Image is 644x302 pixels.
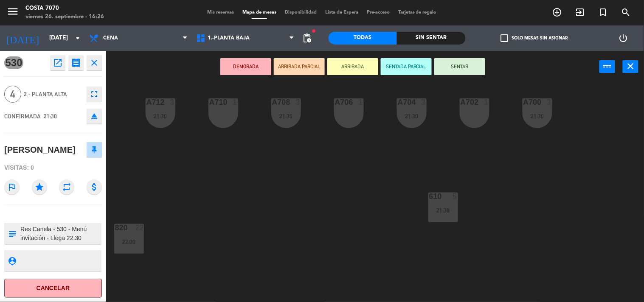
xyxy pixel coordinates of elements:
button: eject [87,109,102,124]
div: 3 [295,98,301,106]
div: 1 [484,98,489,106]
span: Tarjetas de regalo [394,10,441,15]
span: CONFIRMADA [4,113,41,120]
div: Todas [329,32,397,45]
i: open_in_new [53,58,63,68]
div: 21:30 [271,113,301,119]
span: Disponibilidad [281,10,321,15]
i: eject [89,111,99,121]
span: fiber_manual_record [312,28,317,34]
span: 1.-PLANTA BAJA [208,35,250,41]
div: 21:30 [523,113,552,119]
div: 21:30 [146,113,175,119]
div: A704 [398,98,398,106]
div: A702 [461,98,461,106]
i: menu [6,5,19,18]
button: power_input [599,60,615,73]
i: star [32,179,47,195]
i: turned_in_not [598,7,608,17]
div: 610 [429,193,430,200]
div: 5 [453,193,458,200]
div: A710 [209,98,210,106]
button: fullscreen [87,87,102,102]
i: subject [7,229,17,238]
button: menu [6,5,19,21]
i: arrow_drop_down [73,33,83,43]
span: 4 [4,86,21,103]
div: Visitas: 0 [4,160,102,175]
span: pending_actions [302,33,312,43]
div: 1 [233,98,238,106]
div: 21:30 [428,207,458,213]
div: Costa 7070 [25,4,104,13]
span: 530 [4,56,23,69]
i: attach_money [87,179,102,195]
button: SENTAR [434,58,485,75]
button: close [623,60,638,73]
i: add_circle_outline [552,7,562,17]
button: receipt [68,55,84,70]
div: viernes 26. septiembre - 16:26 [25,13,104,21]
span: Cena [103,35,118,41]
div: 3 [421,98,426,106]
button: ARRIBADA PARCIAL [274,58,325,75]
div: A706 [335,98,335,106]
div: A700 [523,98,524,106]
button: ARRIBADA [327,58,378,75]
div: 21:30 [397,113,427,119]
div: 3 [547,98,552,106]
span: 21:30 [44,113,57,120]
div: 22 [135,224,143,232]
span: Pre-acceso [363,10,394,15]
button: DEMORADA [220,58,271,75]
i: close [626,61,636,71]
i: fullscreen [89,89,99,99]
span: Lista de Espera [321,10,363,15]
i: person_pin [7,256,17,266]
i: close [89,58,99,68]
label: Solo mesas sin asignar [501,34,568,42]
div: 22:00 [114,239,144,245]
div: 3 [170,98,175,106]
button: close [87,55,102,70]
button: open_in_new [50,55,65,70]
span: Mapa de mesas [238,10,281,15]
div: Sin sentar [397,32,466,45]
i: search [621,7,631,17]
span: Mis reservas [203,10,238,15]
i: outlined_flag [4,179,20,195]
div: 1 [358,98,363,106]
span: check_box_outline_blank [501,34,508,42]
button: Cancelar [4,279,102,298]
div: [PERSON_NAME] [4,143,76,157]
i: power_input [602,61,613,71]
span: 2.- PLANTA ALTA [24,89,82,99]
i: exit_to_app [575,7,585,17]
div: A708 [272,98,273,106]
i: repeat [59,179,74,195]
div: A712 [146,98,147,106]
i: power_settings_new [619,33,629,43]
i: receipt [71,58,81,68]
button: SENTADA PARCIAL [381,58,432,75]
